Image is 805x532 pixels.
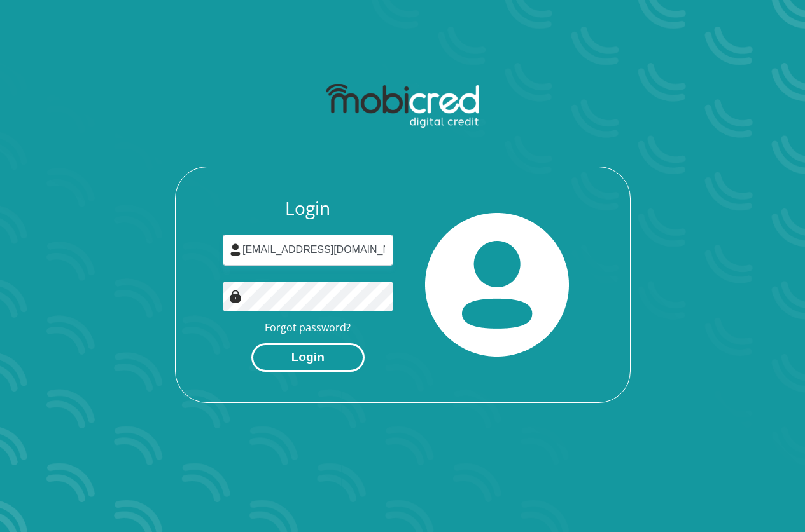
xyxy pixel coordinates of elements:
[223,198,393,219] h3: Login
[251,343,365,372] button: Login
[229,243,242,256] img: user-icon image
[229,290,242,303] img: Image
[223,235,393,266] input: Username
[265,320,351,334] a: Forgot password?
[326,84,479,128] img: mobicred logo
